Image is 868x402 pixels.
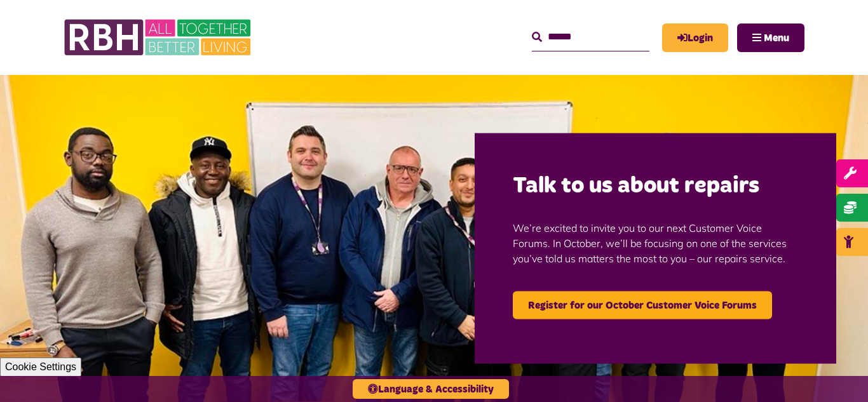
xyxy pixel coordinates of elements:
[811,345,868,402] iframe: Netcall Web Assistant for live chat
[64,13,254,62] img: RBH
[662,23,728,52] a: MyRBH
[764,33,789,43] span: Menu
[513,291,772,319] a: Register for our October Customer Voice Forums
[513,171,798,201] h2: Talk to us about repairs
[737,23,804,52] button: Navigation
[353,379,509,399] button: Language & Accessibility
[513,201,798,285] p: We’re excited to invite you to our next Customer Voice Forums. In October, we’ll be focusing on o...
